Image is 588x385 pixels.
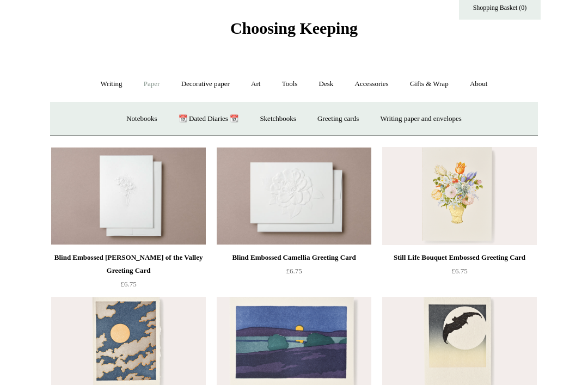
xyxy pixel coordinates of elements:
[460,70,498,99] a: About
[217,147,371,245] a: Blind Embossed Camellia Greeting Card Blind Embossed Camellia Greeting Card
[230,28,358,35] a: Choosing Keeping
[345,70,399,99] a: Accessories
[54,251,203,277] div: Blind Embossed [PERSON_NAME] of the Valley Greeting Card
[51,147,206,245] img: Blind Embossed Lily of the Valley Greeting Card
[382,147,537,245] a: Still Life Bouquet Embossed Greeting Card Still Life Bouquet Embossed Greeting Card
[400,70,458,99] a: Gifts & Wrap
[169,105,248,133] a: 📆 Dated Diaries 📆
[451,267,467,275] span: £6.75
[382,251,537,296] a: Still Life Bouquet Embossed Greeting Card £6.75
[117,105,167,133] a: Notebooks
[51,147,206,245] a: Blind Embossed Lily of the Valley Greeting Card Blind Embossed Lily of the Valley Greeting Card
[217,147,371,245] img: Blind Embossed Camellia Greeting Card
[309,70,344,99] a: Desk
[134,70,170,99] a: Paper
[272,70,308,99] a: Tools
[308,105,369,133] a: Greeting cards
[250,105,305,133] a: Sketchbooks
[217,251,371,296] a: Blind Embossed Camellia Greeting Card £6.75
[219,251,369,264] div: Blind Embossed Camellia Greeting Card
[385,251,534,264] div: Still Life Bouquet Embossed Greeting Card
[230,19,358,37] span: Choosing Keeping
[241,70,270,99] a: Art
[286,267,302,275] span: £6.75
[171,70,240,99] a: Decorative paper
[120,280,136,288] span: £6.75
[382,147,537,245] img: Still Life Bouquet Embossed Greeting Card
[371,105,471,133] a: Writing paper and envelopes
[51,251,206,296] a: Blind Embossed [PERSON_NAME] of the Valley Greeting Card £6.75
[91,70,132,99] a: Writing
